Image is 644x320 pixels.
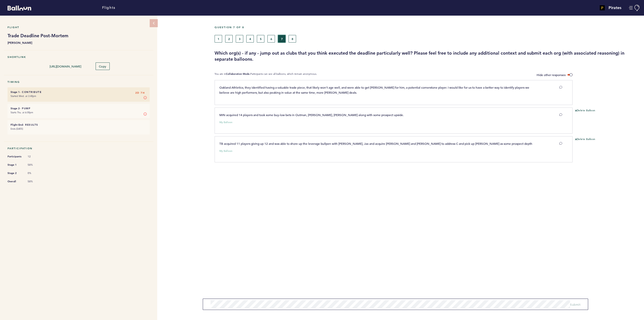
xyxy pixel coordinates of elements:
button: Delete Balloon [575,137,595,141]
time: Started Wed. at 3:40pm [11,94,36,98]
span: TB acquired 11 players giving up 12 and was able to shore up the leverage bullpen with [PERSON_NA... [219,141,532,146]
small: Stage 1 [11,90,20,94]
button: 1 [215,35,222,43]
h5: Timing [8,80,150,84]
span: Overall [8,179,23,184]
button: Manage Account [629,5,640,11]
span: Stage 1 [8,162,23,167]
h6: - Contribute [11,90,147,94]
button: 4 [246,35,254,43]
span: Participants [8,154,23,159]
span: 2D 7H [135,90,145,95]
h3: Which org(s) - if any - jump out as clubs that you think executed the deadline particularly well?... [215,50,640,62]
h6: - Results [11,123,147,126]
a: Balloon [4,5,31,10]
button: 2 [225,35,233,43]
span: MIN acquired 14 players and took some buy-low bets in Outman, [PERSON_NAME], [PERSON_NAME] along ... [219,113,404,117]
span: 58% [28,163,43,167]
button: Submit [570,302,580,307]
button: 3 [236,35,243,43]
button: Copy [96,62,110,70]
small: My Balloon [219,150,232,152]
h5: Participation [8,147,150,150]
p: You are in Participants can see all balloons, which remain anonymous. [215,72,317,78]
span: 58% [28,180,43,183]
time: Ends [DATE] [11,127,23,130]
button: 5 [257,35,264,43]
span: Oakland Athletics, they identified having a valuable trade piece, that likely won't age well, and... [219,85,530,94]
span: 12 [28,155,43,158]
button: 8 [289,35,296,43]
time: Starts Thu. at 6:00pm [11,111,33,114]
span: Copy [99,64,106,68]
b: [PERSON_NAME] [8,40,150,45]
button: Delete Balloon [575,109,595,113]
h6: - Pump [11,107,147,110]
span: Hide other responses [537,73,566,77]
a: Flights [102,5,115,11]
svg: Balloon [8,6,31,11]
h4: Pirates [609,5,621,11]
span: Stage 2 [8,171,23,176]
small: Flight End [11,123,23,126]
h5: Question 7 of 8 [215,26,640,29]
button: 7 [278,35,286,43]
h5: Flight [8,26,150,29]
span: Submit [570,302,580,306]
small: My Balloon [219,121,232,124]
span: 0% [28,171,43,175]
h5: Shortlink [8,55,150,59]
h1: Trade Deadline Post-Mortem [8,33,150,39]
b: Collaboration Mode. [226,72,250,76]
button: 6 [267,35,275,43]
small: Stage 2 [11,107,20,110]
